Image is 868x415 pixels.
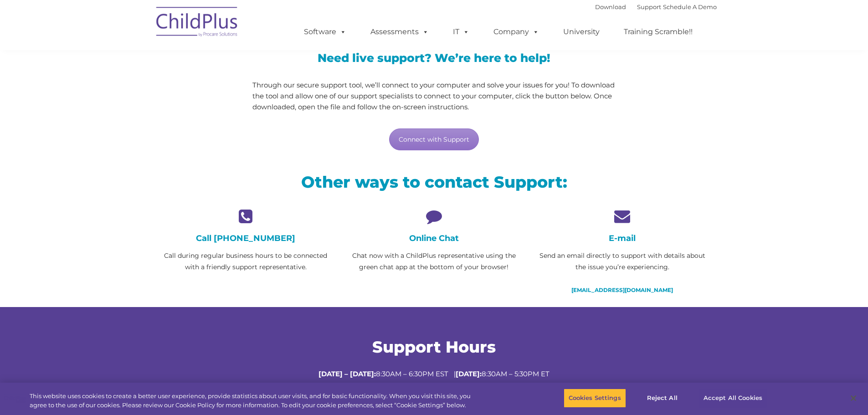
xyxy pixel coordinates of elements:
a: Software [295,23,355,41]
a: Schedule A Demo [663,3,717,10]
p: Chat now with a ChildPlus representative using the green chat app at the bottom of your browser! [347,250,521,273]
button: Cookies Settings [564,389,626,408]
p: Through our secure support tool, we’ll connect to your computer and solve your issues for you! To... [252,80,616,113]
font: | [595,3,717,10]
a: Support [637,3,661,10]
a: IT [444,23,478,41]
h2: Other ways to contact Support: [159,172,710,192]
a: Assessments [361,23,438,41]
strong: [DATE] – [DATE]: [318,369,376,378]
a: Connect with Support [389,128,479,150]
img: ChildPlus by Procare Solutions [152,0,243,46]
p: Call during regular business hours to be connected with a friendly support representative. [159,250,333,273]
span: Support Hours [372,337,496,357]
div: This website uses cookies to create a better user experience, provide statistics about user visit... [30,392,478,410]
h4: Call [PHONE_NUMBER] [159,233,333,243]
a: Download [595,3,626,10]
button: Close [843,388,863,408]
span: 8:30AM – 6:30PM EST | 8:30AM – 5:30PM ET [318,369,550,378]
a: University [554,23,609,41]
a: [EMAIL_ADDRESS][DOMAIN_NAME] [571,287,673,293]
a: Training Scramble!! [615,23,702,41]
h3: Need live support? We’re here to help! [252,52,616,64]
p: Send an email directly to support with details about the issue you’re experiencing. [535,250,709,273]
button: Reject All [634,389,691,408]
h4: E-mail [535,233,709,243]
h4: Online Chat [347,233,521,243]
a: Company [484,23,548,41]
strong: [DATE]: [456,369,482,378]
button: Accept All Cookies [699,389,767,408]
